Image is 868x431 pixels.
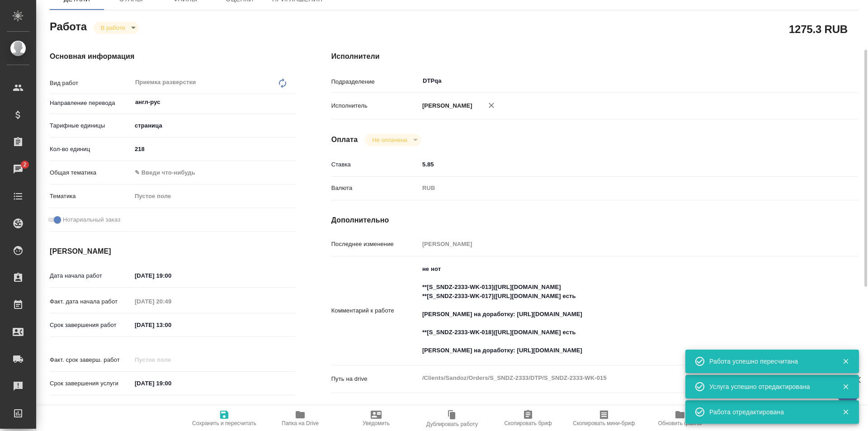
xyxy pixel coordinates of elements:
[419,237,814,251] input: Пустое поле
[331,77,419,86] p: Подразделение
[331,240,419,249] p: Последнее изменение
[132,377,211,390] input: ✎ Введи что-нибудь
[481,95,501,115] button: Удалить исполнителя
[132,118,295,133] div: страница
[331,134,358,145] h4: Оплата
[365,134,420,146] div: В работе
[50,168,132,177] p: Общая тематика
[836,383,855,391] button: Закрыть
[419,370,814,386] textarea: /Clients/Sandoz/Orders/S_SNDZ-2333/DTP/S_SNDZ-2333-WK-015
[338,406,414,431] button: Уведомить
[2,158,34,180] a: 2
[135,168,284,177] div: ✎ Введи что-нибудь
[290,101,292,103] button: Open
[573,420,635,426] span: Скопировать мини-бриф
[282,420,319,426] span: Папка на Drive
[132,165,295,180] div: ✎ Введи что-нибудь
[50,121,132,130] p: Тарифные единицы
[419,261,814,358] textarea: не нот **[S_SNDZ-2333-WK-013]([URL][DOMAIN_NAME] **[S_SNDZ-2333-WK-017]([URL][DOMAIN_NAME] есть [...
[566,406,642,431] button: Скопировать мини-бриф
[836,357,855,365] button: Закрыть
[132,318,211,332] input: ✎ Введи что-нибудь
[94,22,139,34] div: В работе
[50,99,132,108] p: Направление перевода
[50,271,132,280] p: Дата начала работ
[50,246,295,257] h4: [PERSON_NAME]
[789,21,848,37] h2: 1275.3 RUB
[504,420,552,426] span: Скопировать бриф
[331,215,858,226] h4: Дополнительно
[369,136,410,144] button: Не оплачена
[414,406,490,431] button: Дублировать работу
[709,407,829,417] div: Работа отредактирована
[50,145,132,154] p: Кол-во единиц
[192,420,256,426] span: Сохранить и пересчитать
[331,306,419,315] p: Комментарий к работе
[186,406,262,431] button: Сохранить и пересчитать
[331,184,419,193] p: Валюта
[135,192,284,201] div: Пустое поле
[50,192,132,201] p: Тематика
[709,357,829,366] div: Работа успешно пересчитана
[132,189,295,204] div: Пустое поле
[490,406,566,431] button: Скопировать бриф
[132,295,211,308] input: Пустое поле
[331,374,419,384] p: Путь на drive
[63,215,120,224] span: Нотариальный заказ
[658,420,702,426] span: Обновить файлы
[419,101,472,110] p: [PERSON_NAME]
[50,18,87,34] h2: Работа
[419,180,814,196] div: RUB
[426,421,478,427] span: Дублировать работу
[419,158,814,171] input: ✎ Введи что-нибудь
[50,297,132,306] p: Факт. дата начала работ
[331,51,858,62] h4: Исполнители
[50,355,132,365] p: Факт. срок заверш. работ
[331,101,419,110] p: Исполнитель
[363,420,390,426] span: Уведомить
[132,269,211,282] input: ✎ Введи что-нибудь
[132,142,295,156] input: ✎ Введи что-нибудь
[50,51,295,62] h4: Основная информация
[50,321,132,330] p: Срок завершения работ
[809,80,811,82] button: Open
[50,79,132,88] p: Вид работ
[709,382,829,391] div: Услуга успешно отредактирована
[331,160,419,169] p: Ставка
[836,408,855,416] button: Закрыть
[262,406,338,431] button: Папка на Drive
[50,379,132,388] p: Срок завершения услуги
[98,24,128,32] button: В работе
[642,406,718,431] button: Обновить файлы
[132,353,211,366] input: Пустое поле
[18,160,32,169] span: 2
